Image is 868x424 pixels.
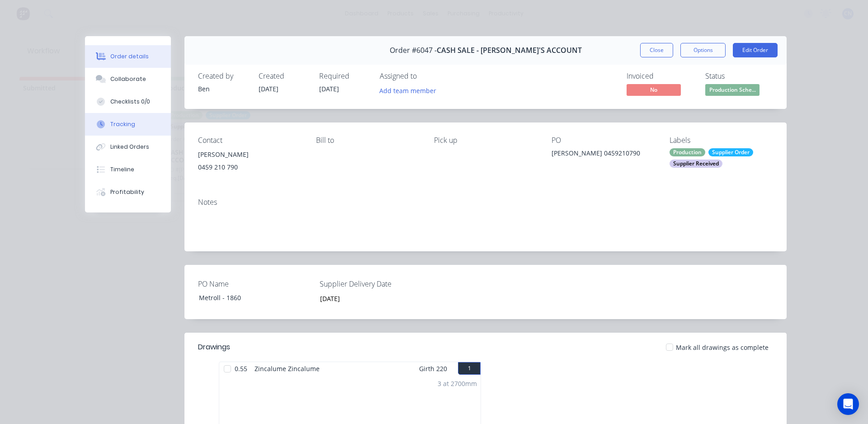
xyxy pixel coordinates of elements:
[198,84,248,94] div: Ben
[438,379,477,388] div: 3 at 2700mm
[314,292,426,305] input: Enter date
[110,75,146,83] div: Collaborate
[85,68,171,90] button: Collaborate
[375,84,441,96] button: Add team member
[198,72,248,80] div: Created by
[552,136,655,145] div: PO
[259,72,308,80] div: Created
[380,72,470,80] div: Assigned to
[198,278,311,289] label: PO Name
[259,85,278,93] span: [DATE]
[708,148,753,156] div: Supplier Order
[316,136,420,145] div: Bill to
[85,90,171,113] button: Checklists 0/0
[198,198,773,207] div: Notes
[437,46,582,55] span: CASH SALE - [PERSON_NAME]'S ACCOUNT
[390,46,437,55] span: Order #6047 -
[198,161,302,174] div: 0459 210 790
[85,158,171,181] button: Timeline
[319,72,369,80] div: Required
[419,362,447,375] span: Girth 220
[110,52,149,61] div: Order details
[110,98,150,106] div: Checklists 0/0
[85,45,171,68] button: Order details
[198,342,230,353] div: Drawings
[705,72,773,80] div: Status
[251,362,323,375] span: Zincalume Zincalume
[110,120,135,128] div: Tracking
[85,136,171,158] button: Linked Orders
[198,148,302,177] div: [PERSON_NAME]0459 210 790
[670,148,705,156] div: Production
[670,160,722,168] div: Supplier Received
[231,362,251,375] span: 0.55
[198,148,302,161] div: [PERSON_NAME]
[110,165,134,174] div: Timeline
[552,148,655,161] div: [PERSON_NAME] 0459210790
[676,343,769,352] span: Mark all drawings as complete
[705,84,759,98] button: Production Sche...
[380,84,441,96] button: Add team member
[627,72,694,80] div: Invoiced
[198,136,302,145] div: Contact
[110,188,144,196] div: Profitability
[434,136,538,145] div: Pick up
[680,43,726,57] button: Options
[640,43,673,57] button: Close
[85,113,171,136] button: Tracking
[670,136,773,145] div: Labels
[458,362,481,375] button: 1
[705,84,759,95] span: Production Sche...
[627,84,681,95] span: No
[110,143,149,151] div: Linked Orders
[192,291,305,304] div: Metroll - 1860
[733,43,778,57] button: Edit Order
[319,85,339,93] span: [DATE]
[85,181,171,203] button: Profitability
[320,278,433,289] label: Supplier Delivery Date
[837,393,859,415] div: Open Intercom Messenger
